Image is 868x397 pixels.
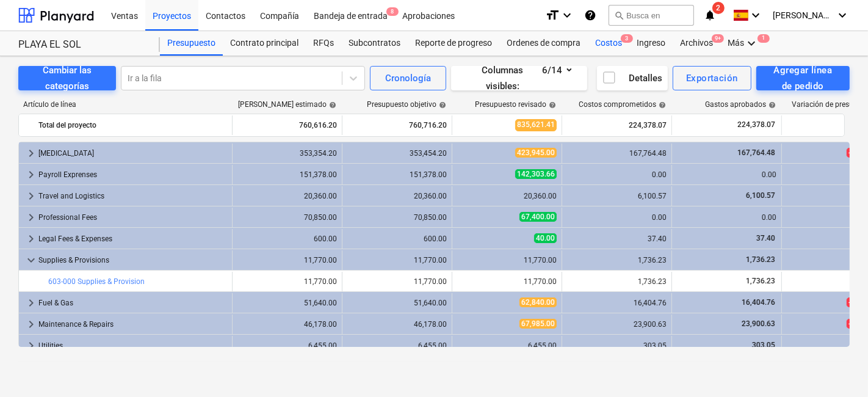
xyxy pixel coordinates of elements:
[758,34,770,43] span: 1
[588,31,629,56] a: Costos3
[385,70,431,86] div: Cronología
[745,255,776,264] span: 1,736.23
[347,277,447,286] div: 11,770.00
[38,115,227,135] div: Total del proyecto
[306,31,341,56] div: RFQs
[584,8,596,23] i: Base de conocimientos
[48,277,145,286] a: 603-000 Supplies & Provision
[347,256,447,264] div: 11,770.00
[745,191,776,200] span: 6,100.57
[567,256,667,264] div: 1,736.23
[712,2,725,14] span: 2
[519,319,557,329] span: 67,985.00
[621,34,633,43] span: 3
[567,299,667,307] div: 16,404.76
[347,213,447,222] div: 70,850.00
[237,277,337,286] div: 11,770.00
[38,250,227,270] div: Supplies & Provisions
[673,66,751,90] button: Exportación
[237,320,337,329] div: 46,178.00
[567,320,667,329] div: 23,900.63
[466,62,573,95] div: Columnas visibles : 6/14
[38,336,227,355] div: Utilities
[515,169,557,179] span: 142,303.66
[712,34,724,43] span: 9+
[451,66,587,90] button: Columnas visibles:6/14
[835,8,850,23] i: keyboard_arrow_down
[673,31,720,56] div: Archivos
[755,234,776,242] span: 37.40
[38,165,227,184] div: Payroll Exprenses
[609,5,694,26] button: Busca en
[237,115,337,135] div: 760,616.20
[457,192,557,200] div: 20,360.00
[24,210,38,225] span: keyboard_arrow_right
[567,170,667,179] div: 0.00
[436,101,446,109] span: help
[629,31,673,56] a: Ingreso
[546,101,556,109] span: help
[686,70,738,86] div: Exportación
[457,277,557,286] div: 11,770.00
[24,146,38,161] span: keyboard_arrow_right
[515,119,557,131] span: 835,621.41
[704,8,716,23] i: notifications
[457,341,557,350] div: 6,455.00
[24,189,38,203] span: keyboard_arrow_right
[24,317,38,332] span: keyboard_arrow_right
[408,31,499,56] a: Reporte de progreso
[515,148,557,158] span: 423,945.00
[744,36,759,51] i: keyboard_arrow_down
[237,170,337,179] div: 151,378.00
[567,341,667,350] div: 303.05
[347,299,447,307] div: 51,640.00
[237,149,337,158] div: 353,354.20
[597,66,668,90] button: Detalles
[736,148,776,157] span: 167,764.48
[237,256,337,264] div: 11,770.00
[18,100,232,109] div: Artículo de línea
[602,70,662,86] div: Detalles
[534,233,557,243] span: 40.00
[519,212,557,222] span: 67,400.00
[237,341,337,350] div: 6,455.00
[766,101,776,109] span: help
[770,62,836,95] div: Agregar línea de pedido
[567,115,667,135] div: 224,378.07
[347,320,447,329] div: 46,178.00
[745,277,776,285] span: 1,736.23
[560,8,574,23] i: keyboard_arrow_down
[567,149,667,158] div: 167,764.48
[567,277,667,286] div: 1,736.23
[223,31,306,56] a: Contrato principal
[38,144,227,163] div: [MEDICAL_DATA]
[24,231,38,246] span: keyboard_arrow_right
[33,62,101,95] div: Cambiar las categorías
[160,31,223,56] a: Presupuesto
[677,170,776,179] div: 0.00
[705,100,776,109] div: Gastos aprobados
[347,192,447,200] div: 20,360.00
[38,229,227,249] div: Legal Fees & Expenses
[237,235,337,243] div: 600.00
[38,186,227,206] div: Travel and Logistics
[499,31,588,56] a: Ordenes de compra
[347,115,447,135] div: 760,716.20
[18,38,145,51] div: PLAYA EL SOL
[18,66,116,90] button: Cambiar las categorías
[386,7,399,16] span: 8
[756,66,850,90] button: Agregar línea de pedido
[567,235,667,243] div: 37.40
[327,101,336,109] span: help
[614,10,624,20] span: search
[24,296,38,310] span: keyboard_arrow_right
[24,338,38,353] span: keyboard_arrow_right
[588,31,629,56] div: Costos
[24,253,38,268] span: keyboard_arrow_down
[341,31,408,56] div: Subcontratos
[238,100,336,109] div: [PERSON_NAME] estimado
[748,8,763,23] i: keyboard_arrow_down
